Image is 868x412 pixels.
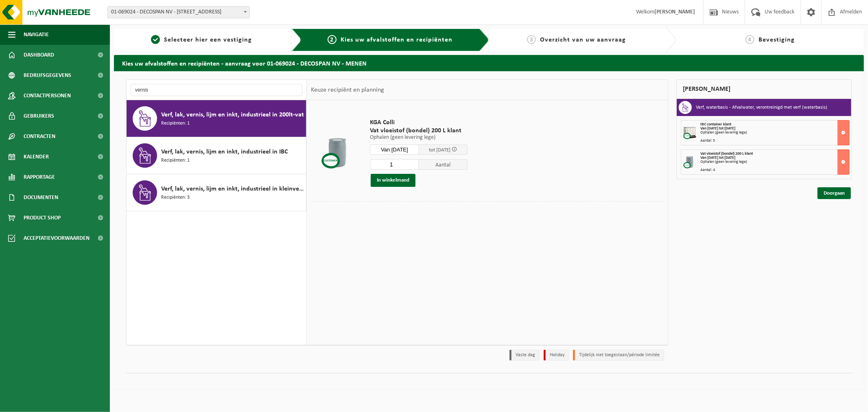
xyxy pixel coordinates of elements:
[24,126,55,147] span: Contracten
[307,80,388,100] div: Keuze recipiënt en planning
[700,156,735,160] strong: Van [DATE] tot [DATE]
[370,118,468,127] span: KGA Colli
[131,84,302,96] input: Materiaal zoeken
[700,139,849,143] div: Aantal: 5
[24,147,49,167] span: Kalender
[370,135,468,140] p: Ophalen (geen levering lege)
[24,65,71,85] span: Bedrijfsgegevens
[108,7,249,18] span: 01-069024 - DECOSPAN NV - 8930 MENEN, LAGEWEG 33
[24,228,90,248] span: Acceptatievoorwaarden
[818,187,851,199] a: Doorgaan
[700,126,735,131] strong: Van [DATE] tot [DATE]
[654,9,695,15] strong: [PERSON_NAME]
[161,147,288,157] span: Verf, lak, vernis, lijm en inkt, industrieel in IBC
[127,174,306,211] button: Verf, lak, vernis, lijm en inkt, industrieel in kleinverpakking Recipiënten: 3
[700,168,849,172] div: Aantal: 4
[696,101,827,114] h3: Verf, waterbasis - Afvalwater, verontreinigd met verf (waterbasis)
[370,145,419,155] input: Selecteer datum
[746,35,754,44] span: 4
[700,122,731,127] span: IBC container klant
[24,85,71,106] span: Contactpersonen
[328,35,337,44] span: 2
[161,184,304,194] span: Verf, lak, vernis, lijm en inkt, industrieel in kleinverpakking
[676,79,852,99] div: [PERSON_NAME]
[700,160,849,164] div: Ophalen (geen levering lege)
[509,350,540,361] li: Vaste dag
[161,157,190,164] span: Recipiënten: 1
[24,167,55,187] span: Rapportage
[429,147,450,153] span: tot [DATE]
[540,37,626,43] span: Overzicht van uw aanvraag
[161,194,190,202] span: Recipiënten: 3
[161,120,190,127] span: Recipiënten: 1
[24,106,54,126] span: Gebruikers
[544,350,569,361] li: Holiday
[419,159,468,170] span: Aantal
[107,6,250,18] span: 01-069024 - DECOSPAN NV - 8930 MENEN, LAGEWEG 33
[24,24,49,45] span: Navigatie
[759,37,795,43] span: Bevestiging
[24,208,61,228] span: Product Shop
[161,110,304,120] span: Verf, lak, vernis, lijm en inkt, industrieel in 200lt-vat
[24,45,54,65] span: Dashboard
[164,37,252,43] span: Selecteer hier een vestiging
[700,131,849,135] div: Ophalen (geen levering lege)
[127,100,306,137] button: Verf, lak, vernis, lijm en inkt, industrieel in 200lt-vat Recipiënten: 1
[341,37,453,43] span: Kies uw afvalstoffen en recipiënten
[700,151,753,156] span: Vat vloeistof (bondel) 200 L klant
[24,187,58,208] span: Documenten
[371,174,415,187] button: In winkelmand
[573,350,664,361] li: Tijdelijk niet toegestaan/période limitée
[527,35,536,44] span: 3
[114,55,864,71] h2: Kies uw afvalstoffen en recipiënten - aanvraag voor 01-069024 - DECOSPAN NV - MENEN
[127,137,306,174] button: Verf, lak, vernis, lijm en inkt, industrieel in IBC Recipiënten: 1
[118,35,285,45] a: 1Selecteer hier een vestiging
[370,127,468,135] span: Vat vloeistof (bondel) 200 L klant
[151,35,160,44] span: 1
